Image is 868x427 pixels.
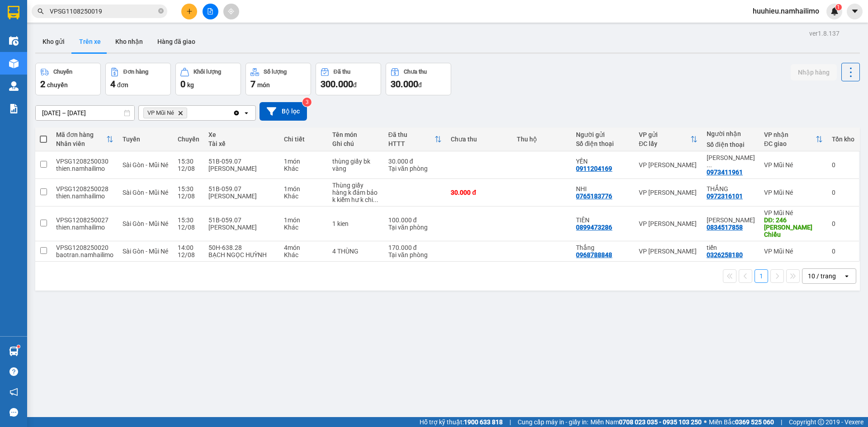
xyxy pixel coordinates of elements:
[284,185,323,192] div: 1 món
[639,220,698,227] div: VP [PERSON_NAME]
[735,418,774,426] strong: 0369 525 060
[639,131,690,138] div: VP gửi
[388,244,442,251] div: 170.000 đ
[150,31,203,52] button: Hàng đã giao
[208,251,275,258] div: BẠCH NGỌC HUỲNH
[576,165,612,172] div: 0911204169
[832,161,854,169] div: 0
[835,4,842,10] sup: 1
[619,418,702,426] strong: 0708 023 035 - 0935 103 250
[105,63,171,95] button: Đơn hàng4đơn
[53,69,72,75] div: Chuyến
[332,248,379,255] div: 4 THÙNG
[639,189,698,196] div: VP [PERSON_NAME]
[123,220,168,227] span: Sài Gòn - Mũi Né
[386,63,451,95] button: Chưa thu30.000đ
[284,224,323,231] div: Khác
[117,81,128,89] span: đơn
[284,251,323,258] div: Khác
[388,216,442,224] div: 100.000 đ
[178,251,199,258] div: 12/08
[576,192,612,200] div: 0765183776
[245,63,311,95] button: Số lượng7món
[451,136,508,143] div: Chưa thu
[35,63,101,95] button: Chuyến2chuyến
[284,165,323,172] div: Khác
[707,251,743,258] div: 0326258180
[576,244,630,251] div: Thắng
[832,136,854,143] div: Tồn kho
[47,81,68,89] span: chuyến
[17,345,20,348] sup: 1
[208,131,275,138] div: Xe
[704,420,707,424] span: ⚪️
[50,6,156,16] input: Tìm tên, số ĐT hoặc mã đơn
[284,136,323,143] div: Chi tiết
[180,79,185,89] span: 0
[284,244,323,251] div: 4 món
[56,140,106,147] div: Nhân viên
[420,417,503,427] span: Hỗ trợ kỹ thuật:
[178,185,199,192] div: 15:30
[208,216,275,224] div: 51B-059.07
[193,69,221,75] div: Khối lượng
[764,216,823,238] div: DĐ: 246 Nguyễn Đình Chiểu
[178,224,199,231] div: 12/08
[208,140,275,147] div: Tài xế
[707,244,755,251] div: tiến
[110,79,115,89] span: 4
[56,216,113,224] div: VPSG1208250027
[388,131,435,138] div: Đã thu
[123,69,148,75] div: Đơn hàng
[38,8,44,14] span: search
[639,248,698,255] div: VP [PERSON_NAME]
[9,81,19,91] img: warehouse-icon
[707,161,712,169] span: ...
[208,165,275,172] div: [PERSON_NAME]
[208,244,275,251] div: 50H-638.28
[464,418,503,426] strong: 1900 633 818
[373,196,378,203] span: ...
[639,161,698,169] div: VP [PERSON_NAME]
[518,417,588,427] span: Cung cấp máy in - giấy in:
[9,388,18,396] span: notification
[332,131,379,138] div: Tên món
[755,269,768,283] button: 1
[764,161,823,169] div: VP Mũi Né
[203,4,218,19] button: file-add
[404,69,427,75] div: Chưa thu
[707,192,743,200] div: 0972316101
[264,69,287,75] div: Số lượng
[178,110,183,116] svg: Delete
[223,4,239,19] button: aim
[509,417,511,427] span: |
[189,108,190,117] input: Selected VP Mũi Né.
[8,6,19,19] img: logo-vxr
[781,417,782,427] span: |
[832,189,854,196] div: 0
[517,136,567,143] div: Thu hộ
[576,224,612,231] div: 0899473286
[208,192,275,200] div: [PERSON_NAME]
[56,165,113,172] div: thien.namhailimo
[847,4,863,19] button: caret-down
[175,63,241,95] button: Khối lượng0kg
[830,7,839,15] img: icon-new-feature
[56,251,113,258] div: baotran.namhailimo
[388,251,442,258] div: Tại văn phòng
[791,64,837,80] button: Nhập hàng
[284,216,323,224] div: 1 món
[832,248,854,255] div: 0
[707,169,743,176] div: 0973411961
[832,220,854,227] div: 0
[818,419,824,425] span: copyright
[181,4,197,19] button: plus
[56,131,106,138] div: Mã đơn hàng
[388,224,442,231] div: Tại văn phòng
[451,189,508,196] div: 30.000 đ
[388,158,442,165] div: 30.000 đ
[302,98,311,107] sup: 3
[250,79,255,89] span: 7
[384,127,447,151] th: Toggle SortBy
[837,4,840,10] span: 1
